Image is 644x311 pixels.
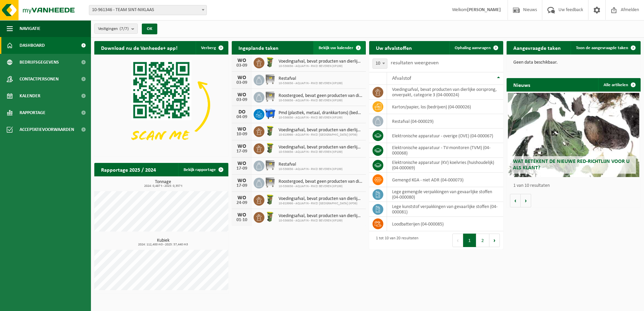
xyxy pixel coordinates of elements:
[196,41,228,55] button: Verberg
[387,217,503,231] td: loodbatterijen (04-000085)
[235,178,249,183] div: WO
[373,59,387,69] span: 10
[264,74,276,85] img: WB-1100-GAL-GY-01
[94,41,184,54] h2: Download nu de Vanheede+ app!
[264,125,276,137] img: WB-0060-HPE-GN-50
[279,76,343,81] span: Restafval
[20,20,40,37] span: Navigatie
[576,46,628,50] span: Toon de aangevraagde taken
[313,41,365,55] a: Bekijk uw kalender
[279,202,362,206] span: 10-819966 - AQUAFIN - RWZI [GEOGRAPHIC_DATA] (KP36)
[264,142,276,154] img: WB-0060-HPE-GN-50
[264,177,276,188] img: WB-1100-GAL-GY-01
[521,194,531,207] button: Volgende
[387,129,503,143] td: elektronische apparatuur - overige (OVE) (04-000067)
[94,24,138,34] button: Vestigingen(7/7)
[279,196,362,202] span: Voedingsafval, bevat producten van dierlijke oorsprong, onverpakt, categorie 3
[20,37,45,54] span: Dashboard
[20,54,59,71] span: Bedrijfsgegevens
[264,211,276,222] img: WB-0060-HPE-GN-50
[235,80,249,85] div: 03-09
[94,55,228,155] img: Download de VHEPlus App
[264,91,276,102] img: WB-1100-GAL-GY-01
[235,109,249,115] div: DO
[264,57,276,68] img: WB-0060-HPE-GN-50
[369,41,419,54] h2: Uw afvalstoffen
[279,167,343,171] span: 10-536656 - AQUAFIN - RWZI BEVEREN (KP199)
[98,243,228,246] span: 2024: 112,400 m3 - 2025: 57,440 m3
[449,41,503,55] a: Ophaling aanvragen
[373,59,387,68] span: 10
[264,108,276,119] img: WB-1100-HPE-BE-01
[279,81,343,85] span: 10-536656 - AQUAFIN - RWZI BEVEREN (KP199)
[264,194,276,205] img: WB-0060-HPE-GN-50
[455,46,491,50] span: Ophaling aanvragen
[571,41,640,55] a: Toon de aangevraagde taken
[279,145,362,150] span: Voedingsafval, bevat producten van dierlijke oorsprong, onverpakt, categorie 3
[120,27,129,31] count: (7/7)
[279,93,362,99] span: Roostergoed, bevat geen producten van dierlijke oorsprong
[142,24,157,34] button: OK
[319,46,353,50] span: Bekijk uw kalender
[392,76,411,81] span: Afvalstof
[279,110,362,116] span: Pmd (plastiek, metaal, drankkartons) (bedrijven)
[89,5,206,15] span: 10-961346 - TEAM SINT-NIKLAAS
[507,41,568,54] h2: Aangevraagde taken
[235,132,249,137] div: 10-09
[279,133,362,137] span: 10-819966 - AQUAFIN - RWZI [GEOGRAPHIC_DATA] (KP36)
[391,60,439,66] label: resultaten weergeven
[264,160,276,171] img: WB-1100-GAL-GY-01
[235,127,249,132] div: WO
[513,183,637,188] p: 1 van 10 resultaten
[279,179,362,184] span: Roostergoed, bevat geen producten van dierlijke oorsprong
[598,78,640,92] a: Alle artikelen
[235,201,249,205] div: 24-09
[235,166,249,171] div: 17-09
[235,212,249,218] div: WO
[20,88,40,104] span: Kalender
[20,104,45,121] span: Rapportage
[489,234,500,247] button: Next
[98,238,228,246] h3: Kubiek
[201,46,216,50] span: Verberg
[94,163,163,176] h2: Rapportage 2025 / 2024
[98,184,228,188] span: 2024: 0,487 t - 2025: 0,357 t
[20,71,59,88] span: Contactpersonen
[387,114,503,129] td: restafval (04-000029)
[387,100,503,114] td: karton/papier, los (bedrijven) (04-000026)
[98,180,228,188] h3: Tonnage
[235,58,249,63] div: WO
[279,116,362,120] span: 10-536656 - AQUAFIN - RWZI BEVEREN (KP199)
[235,115,249,119] div: 04-09
[387,143,503,158] td: elektronische apparatuur - TV-monitoren (TVM) (04-000068)
[513,60,634,65] p: Geen data beschikbaar.
[279,162,343,167] span: Restafval
[387,158,503,173] td: elektronische apparatuur (KV) koelvries (huishoudelijk) (04-000069)
[235,183,249,188] div: 17-09
[279,128,362,133] span: Voedingsafval, bevat producten van dierlijke oorsprong, onverpakt, categorie 3
[89,5,207,15] span: 10-961346 - TEAM SINT-NIKLAAS
[235,149,249,154] div: 17-09
[508,93,639,177] a: Wat betekent de nieuwe RED-richtlijn voor u als klant?
[279,59,362,64] span: Voedingsafval, bevat producten van dierlijke oorsprong, onverpakt, categorie 3
[387,173,503,187] td: gemengd KGA - niet ADR (04-000073)
[279,64,362,68] span: 10-536656 - AQUAFIN - RWZI BEVEREN (KP199)
[387,202,503,217] td: lege kunststof verpakkingen van gevaarlijke stoffen (04-000081)
[279,184,362,188] span: 10-536656 - AQUAFIN - RWZI BEVEREN (KP199)
[279,219,362,223] span: 10-536656 - AQUAFIN - RWZI BEVEREN (KP199)
[476,234,489,247] button: 2
[235,144,249,149] div: WO
[463,234,476,247] button: 1
[467,7,501,12] strong: [PERSON_NAME]
[235,92,249,98] div: WO
[20,121,74,138] span: Acceptatievoorwaarden
[387,187,503,202] td: lege gemengde verpakkingen van gevaarlijke stoffen (04-000080)
[387,85,503,100] td: voedingsafval, bevat producten van dierlijke oorsprong, onverpakt, categorie 3 (04-000024)
[235,161,249,166] div: WO
[232,41,285,54] h2: Ingeplande taken
[279,213,362,219] span: Voedingsafval, bevat producten van dierlijke oorsprong, onverpakt, categorie 3
[235,98,249,102] div: 03-09
[235,218,249,222] div: 01-10
[513,159,630,171] span: Wat betekent de nieuwe RED-richtlijn voor u als klant?
[373,233,418,248] div: 1 tot 10 van 20 resultaten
